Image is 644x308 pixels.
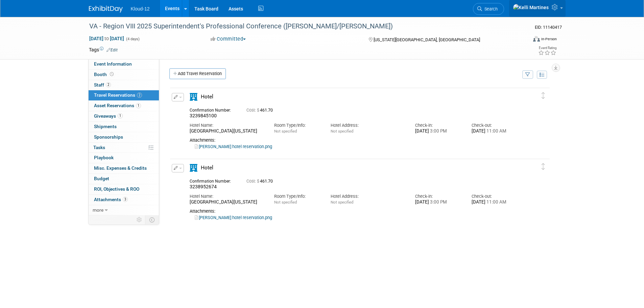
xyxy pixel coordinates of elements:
[93,145,105,150] span: Tasks
[415,199,461,205] div: [DATE]
[89,143,159,153] a: Tasks
[89,184,159,194] a: ROI, Objectives & ROO
[106,48,118,52] a: Edit
[274,193,320,199] div: Room Type/Info:
[190,199,264,205] div: [GEOGRAPHIC_DATA][US_STATE]
[94,176,109,181] span: Budget
[109,72,115,77] span: Booth not reserved yet
[106,82,111,87] span: 2
[125,37,140,41] span: (4 days)
[331,193,405,199] div: Hotel Address:
[274,129,297,134] span: Not specified
[89,195,159,205] a: Attachments3
[93,207,103,213] span: more
[89,122,159,132] a: Shipments
[94,103,141,108] span: Asset Reservations
[94,92,142,98] span: Travel Reservations
[94,165,147,171] span: Misc. Expenses & Credits
[331,200,353,205] span: Not specified
[246,108,276,113] span: 461.70
[513,4,549,11] img: Kelli Martines
[535,25,562,30] span: Event ID: 11140417
[274,122,320,128] div: Room Type/Info:
[94,186,139,192] span: ROI, Objectives & ROO
[89,132,159,142] a: Sponsorships
[190,193,264,199] div: Hotel Name:
[190,209,518,214] div: Attachments:
[246,179,260,184] span: Cost: $
[123,197,128,202] span: 3
[169,68,226,79] a: Add Travel Reservation
[190,106,236,113] div: Confirmation Number:
[94,134,123,140] span: Sponsorships
[89,6,123,13] img: ExhibitDay
[190,177,236,184] div: Confirmation Number:
[94,124,117,129] span: Shipments
[415,122,461,128] div: Check-in:
[94,61,132,67] span: Event Information
[331,129,353,134] span: Not specified
[89,70,159,80] a: Booth
[190,122,264,128] div: Hotel Name:
[472,193,518,199] div: Check-out:
[134,215,145,224] td: Personalize Event Tab Strip
[374,37,480,42] span: [US_STATE][GEOGRAPHIC_DATA], [GEOGRAPHIC_DATA]
[94,72,115,77] span: Booth
[87,20,517,32] div: VA - Region VIII 2025 Superintendent's Professional Conference ([PERSON_NAME]/[PERSON_NAME])
[131,6,150,11] span: Kloud-12
[429,128,447,134] span: 3:00 PM
[89,101,159,111] a: Asset Reservations1
[487,35,557,45] div: Event Format
[331,122,405,128] div: Hotel Address:
[89,90,159,100] a: Travel Reservations2
[190,138,518,143] div: Attachments:
[201,94,213,100] span: Hotel
[136,103,141,108] span: 1
[89,46,118,53] td: Tags
[525,73,530,77] i: Filter by Traveler
[542,163,545,170] i: Click and drag to move item
[208,35,248,43] button: Committed
[145,215,159,224] td: Toggle Event Tabs
[103,36,110,41] span: to
[542,92,545,99] i: Click and drag to move item
[190,113,217,118] span: 3239845100
[89,111,159,121] a: Giveaways1
[195,144,272,149] a: [PERSON_NAME] hotel reservation.png
[472,199,518,205] div: [DATE]
[89,59,159,69] a: Event Information
[482,6,498,11] span: Search
[89,35,124,42] span: [DATE] [DATE]
[541,37,557,42] div: In-Person
[94,113,123,119] span: Giveaways
[89,205,159,215] a: more
[485,199,506,205] span: 11:00 AM
[190,164,197,172] i: Hotel
[415,193,461,199] div: Check-in:
[201,165,213,171] span: Hotel
[274,200,297,205] span: Not specified
[89,174,159,184] a: Budget
[94,155,114,160] span: Playbook
[94,82,111,88] span: Staff
[485,128,506,134] span: 11:00 AM
[415,128,461,134] div: [DATE]
[429,199,447,205] span: 3:00 PM
[190,93,197,101] i: Hotel
[190,128,264,134] div: [GEOGRAPHIC_DATA][US_STATE]
[89,80,159,90] a: Staff2
[195,215,272,220] a: [PERSON_NAME] hotel reservation.png
[533,36,540,42] img: Format-Inperson.png
[472,128,518,134] div: [DATE]
[94,197,128,202] span: Attachments
[118,113,123,118] span: 1
[89,163,159,173] a: Misc. Expenses & Credits
[472,122,518,128] div: Check-out:
[246,179,276,184] span: 461.70
[190,184,217,189] span: 3238952674
[473,3,504,15] a: Search
[246,108,260,113] span: Cost: $
[538,46,556,50] div: Event Rating
[89,153,159,163] a: Playbook
[137,93,142,98] span: 2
